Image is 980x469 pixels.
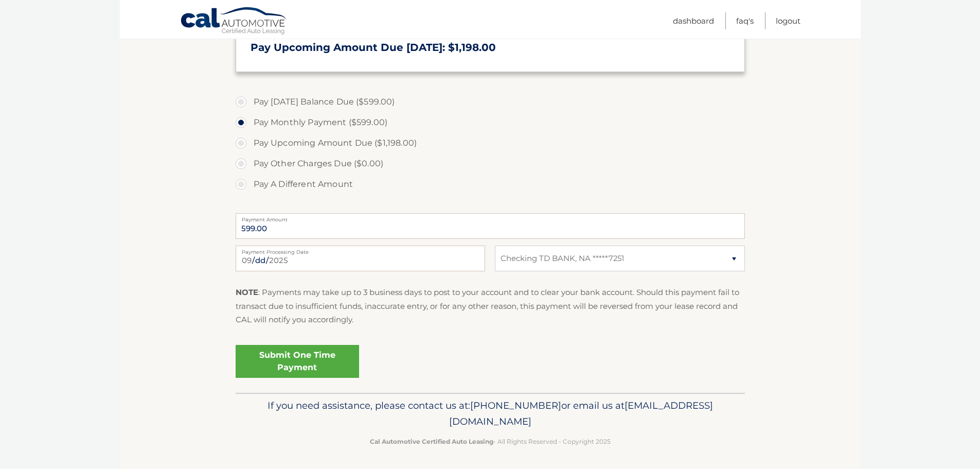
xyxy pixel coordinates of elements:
[236,112,745,133] label: Pay Monthly Payment ($599.00)
[236,246,485,271] input: Payment Date
[236,133,745,153] label: Pay Upcoming Amount Due ($1,198.00)
[236,213,745,239] input: Payment Amount
[251,41,730,54] h3: Pay Upcoming Amount Due [DATE]: $1,198.00
[242,397,738,430] p: If you need assistance, please contact us at: or email us at
[180,7,288,37] a: Cal Automotive
[236,174,745,195] label: Pay A Different Amount
[236,213,745,221] label: Payment Amount
[236,153,745,174] label: Pay Other Charges Due ($0.00)
[236,287,258,297] strong: NOTE
[242,436,738,447] p: - All Rights Reserved - Copyright 2025
[736,12,754,29] a: FAQ's
[236,345,359,378] a: Submit One Time Payment
[370,438,493,445] strong: Cal Automotive Certified Auto Leasing
[776,12,800,29] a: Logout
[236,286,745,326] p: : Payments may take up to 3 business days to post to your account and to clear your bank account....
[236,92,745,112] label: Pay [DATE] Balance Due ($599.00)
[673,12,714,29] a: Dashboard
[236,246,485,254] label: Payment Processing Date
[470,399,561,411] span: [PHONE_NUMBER]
